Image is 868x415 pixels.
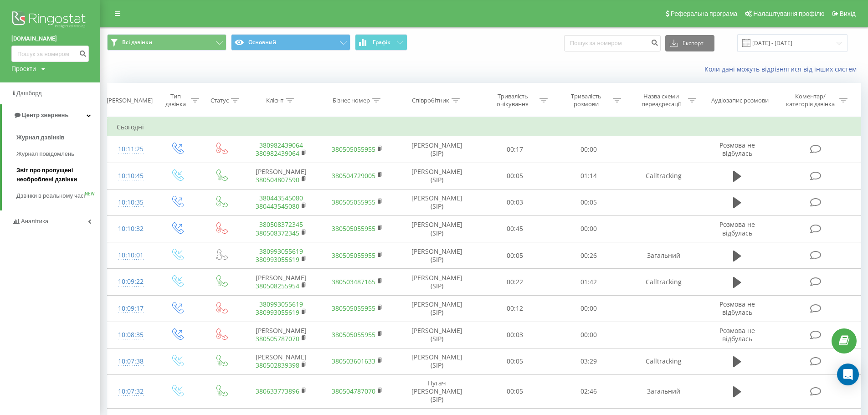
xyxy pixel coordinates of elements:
[107,97,153,104] div: [PERSON_NAME]
[107,34,226,51] button: Всі дзвінки
[256,334,299,343] a: 380505787070
[256,202,299,210] a: 380443545080
[478,269,551,295] td: 00:22
[16,129,100,146] a: Журнал дзвінків
[122,39,152,46] span: Всі дзвінки
[22,112,68,118] span: Центр звернень
[243,269,319,295] td: [PERSON_NAME]
[332,251,375,260] a: 380505055955
[395,136,478,163] td: [PERSON_NAME] (SIP)
[395,295,478,322] td: [PERSON_NAME] (SIP)
[478,322,551,348] td: 00:03
[671,10,738,17] span: Реферальна програма
[395,189,478,215] td: [PERSON_NAME] (SIP)
[837,364,859,385] div: Open Intercom Messenger
[256,255,299,264] a: 380993055619
[719,141,755,158] span: Розмова не відбулась
[412,97,449,104] div: Співробітник
[333,97,370,104] div: Бізнес номер
[243,348,319,374] td: [PERSON_NAME]
[117,273,145,291] div: 10:09:22
[117,326,145,344] div: 10:08:35
[16,166,96,184] span: Звіт про пропущені необроблені дзвінки
[259,247,303,256] a: 380993055619
[266,97,283,104] div: Клієнт
[259,141,303,149] a: 380982439064
[665,35,714,51] button: Експорт
[16,188,100,204] a: Дзвінки в реальному часіNEW
[16,162,100,188] a: Звіт про пропущені необроблені дзвінки
[332,357,375,365] a: 380503601633
[332,387,375,395] a: 380504787070
[478,375,551,409] td: 00:05
[395,375,478,409] td: Пугач [PERSON_NAME] (SIP)
[256,229,299,237] a: 380508372345
[332,304,375,313] a: 380505055955
[637,92,686,108] div: Назва схеми переадресації
[395,215,478,242] td: [PERSON_NAME] (SIP)
[256,175,299,184] a: 380504807590
[243,322,319,348] td: [PERSON_NAME]
[552,189,625,215] td: 00:05
[332,277,375,286] a: 380503487165
[256,308,299,317] a: 380993055619
[704,65,861,73] a: Коли дані можуть відрізнятися вiд інших систем
[332,145,375,154] a: 380505055955
[355,34,407,51] button: Графік
[488,92,537,108] div: Тривалість очікування
[21,218,48,225] span: Аналiтика
[256,282,299,290] a: 380508255954
[625,348,702,374] td: Calltracking
[478,163,551,189] td: 00:05
[259,220,303,229] a: 380508372345
[211,97,229,104] div: Статус
[552,348,625,374] td: 03:29
[117,140,145,158] div: 10:11:25
[332,224,375,233] a: 380505055955
[478,242,551,269] td: 00:05
[395,163,478,189] td: [PERSON_NAME] (SIP)
[552,295,625,322] td: 00:00
[478,189,551,215] td: 00:03
[552,163,625,189] td: 01:14
[625,242,702,269] td: Загальний
[11,34,89,43] a: [DOMAIN_NAME]
[564,35,661,51] input: Пошук за номером
[16,133,65,142] span: Журнал дзвінків
[16,146,100,162] a: Журнал повідомлень
[117,383,145,400] div: 10:07:32
[332,198,375,206] a: 380505055955
[117,300,145,318] div: 10:09:17
[395,242,478,269] td: [PERSON_NAME] (SIP)
[719,326,755,343] span: Розмова не відбулась
[719,220,755,237] span: Розмова не відбулась
[256,361,299,369] a: 380502839398
[11,46,89,62] input: Пошук за номером
[552,322,625,348] td: 00:00
[2,104,100,126] a: Центр звернень
[552,375,625,409] td: 02:46
[840,10,856,17] span: Вихід
[552,242,625,269] td: 00:26
[395,348,478,374] td: [PERSON_NAME] (SIP)
[478,295,551,322] td: 00:12
[16,90,42,97] span: Дашборд
[163,92,189,108] div: Тип дзвінка
[478,215,551,242] td: 00:45
[478,348,551,374] td: 00:05
[117,353,145,370] div: 10:07:38
[784,92,837,108] div: Коментар/категорія дзвінка
[625,375,702,409] td: Загальний
[625,163,702,189] td: Calltracking
[395,322,478,348] td: [PERSON_NAME] (SIP)
[719,300,755,317] span: Розмова не відбулась
[108,118,861,136] td: Сьогодні
[373,39,390,46] span: Графік
[117,167,145,185] div: 10:10:45
[243,163,319,189] td: [PERSON_NAME]
[552,136,625,163] td: 00:00
[11,64,36,73] div: Проекти
[256,149,299,158] a: 380982439064
[16,191,85,200] span: Дзвінки в реальному часі
[753,10,824,17] span: Налаштування профілю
